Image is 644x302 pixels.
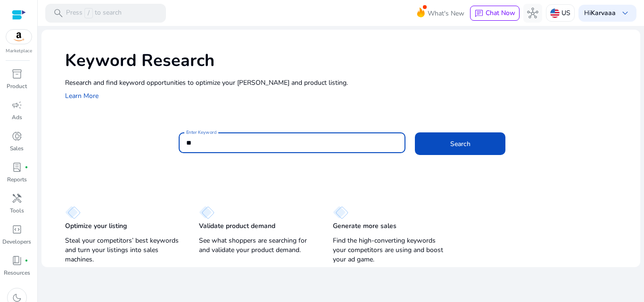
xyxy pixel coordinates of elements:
span: / [84,8,93,18]
a: Learn More [65,91,99,100]
span: campaign [11,99,23,111]
button: chatChat Now [470,6,520,21]
span: book_4 [11,255,23,266]
span: hub [527,8,538,19]
p: Tools [10,206,24,215]
p: Hi [584,10,616,16]
span: chat [474,9,484,18]
p: Sales [10,144,24,153]
span: handyman [11,193,23,204]
span: What's New [428,5,464,22]
p: Research and find keyword opportunities to optimize your [PERSON_NAME] and product listing. [65,78,631,88]
p: See what shoppers are searching for and validate your product demand. [199,236,314,255]
p: Marketplace [6,48,32,55]
span: fiber_manual_record [25,259,28,262]
span: search [53,8,64,19]
p: Generate more sales [333,221,396,231]
img: diamond.svg [333,206,348,219]
span: lab_profile [11,162,23,173]
p: Developers [2,237,31,246]
p: Product [7,82,27,90]
span: Search [450,139,471,149]
button: hub [523,4,542,23]
p: Validate product demand [199,221,275,231]
span: inventory_2 [11,68,23,80]
span: fiber_manual_record [25,165,28,169]
mat-label: Enter Keyword [186,129,216,136]
p: Press to search [66,8,122,18]
b: Karvaaa [591,8,616,17]
span: donut_small [11,131,23,142]
img: diamond.svg [65,206,81,219]
p: Optimize your listing [65,221,127,231]
span: Chat Now [486,8,515,17]
p: Steal your competitors’ best keywords and turn your listings into sales machines. [65,236,180,264]
img: amazon.svg [6,30,32,44]
h1: Keyword Research [65,50,631,71]
p: Reports [7,175,27,184]
span: keyboard_arrow_down [619,8,631,19]
p: Resources [4,269,30,277]
span: code_blocks [11,224,23,235]
img: us.svg [550,8,560,18]
p: US [561,5,570,21]
p: Ads [12,113,22,122]
p: Find the high-converting keywords your competitors are using and boost your ad game. [333,236,448,264]
button: Search [415,132,505,155]
img: diamond.svg [199,206,215,219]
